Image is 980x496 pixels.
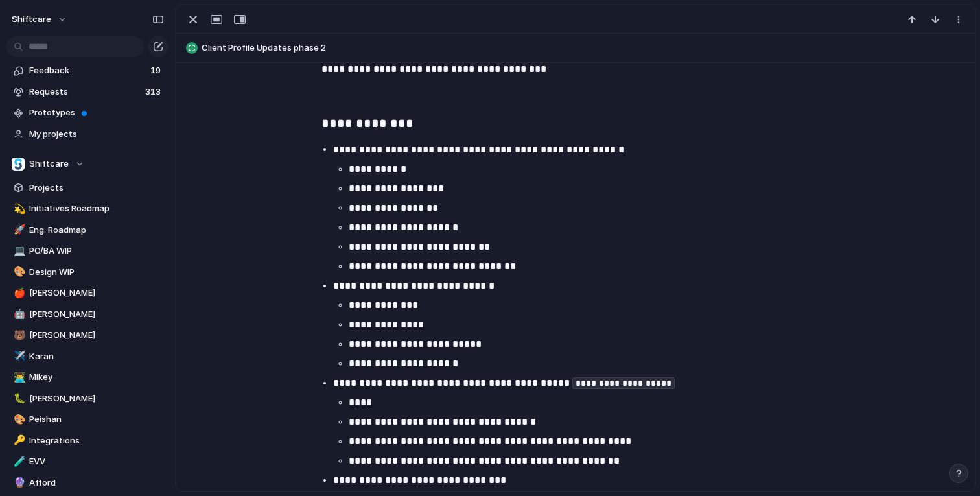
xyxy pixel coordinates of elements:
[14,286,23,301] div: 🍎
[6,199,169,218] a: 💫Initiatives Roadmap
[6,389,169,408] a: 🐛[PERSON_NAME]
[6,347,169,366] a: ✈️Karan
[6,241,169,261] a: 💻PO/BA WIP
[14,244,23,259] div: 💻
[14,222,23,237] div: 🚀
[29,392,164,405] span: [PERSON_NAME]
[29,371,164,384] span: Mikey
[12,244,25,257] button: 💻
[14,265,23,279] div: 🎨
[6,178,169,198] a: Projects
[29,266,164,279] span: Design WIP
[182,38,969,58] button: Client Profile Updates phase 2
[12,224,25,237] button: 🚀
[14,202,23,217] div: 💫
[29,106,164,119] span: Prototypes
[6,473,169,493] a: 🔮Afford
[6,61,169,80] a: Feedback19
[29,224,164,237] span: Eng. Roadmap
[6,220,169,240] a: 🚀Eng. Roadmap
[29,287,164,300] span: [PERSON_NAME]
[6,103,169,123] a: Prototypes
[12,287,25,300] button: 🍎
[6,431,169,451] a: 🔑Integrations
[12,477,25,490] button: 🔮
[145,86,163,99] span: 313
[29,158,69,171] span: Shiftcare
[12,350,25,363] button: ✈️
[12,371,25,384] button: 👨‍💻
[29,434,164,447] span: Integrations
[6,263,169,282] a: 🎨Design WIP
[12,13,51,26] span: shiftcare
[14,455,23,469] div: 🧪
[14,412,23,427] div: 🎨
[29,64,146,77] span: Feedback
[12,266,25,279] button: 🎨
[12,329,25,342] button: 🐻
[14,349,23,364] div: ✈️
[6,82,169,102] a: Requests313
[29,244,164,257] span: PO/BA WIP
[6,283,169,303] a: 🍎[PERSON_NAME]
[29,329,164,342] span: [PERSON_NAME]
[29,128,164,141] span: My projects
[29,413,164,426] span: Peishan
[150,64,163,77] span: 19
[6,124,169,144] a: My projects
[6,325,169,345] a: 🐻[PERSON_NAME]
[6,368,169,387] a: 👨‍💻Mikey
[202,41,969,54] span: Client Profile Updates phase 2
[6,154,169,174] button: Shiftcare
[6,9,74,30] button: shiftcare
[12,308,25,321] button: 🤖
[6,305,169,324] a: 🤖[PERSON_NAME]
[29,455,164,468] span: EVV
[12,392,25,405] button: 🐛
[29,182,164,195] span: Projects
[12,202,25,215] button: 💫
[14,391,23,406] div: 🐛
[14,370,23,385] div: 👨‍💻
[14,475,23,490] div: 🔮
[14,433,23,448] div: 🔑
[6,410,169,429] a: 🎨Peishan
[29,202,164,215] span: Initiatives Roadmap
[14,307,23,322] div: 🤖
[29,477,164,490] span: Afford
[14,328,23,343] div: 🐻
[6,452,169,471] a: 🧪EVV
[12,434,25,447] button: 🔑
[12,413,25,426] button: 🎨
[29,308,164,321] span: [PERSON_NAME]
[29,350,164,363] span: Karan
[12,455,25,468] button: 🧪
[29,86,141,99] span: Requests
